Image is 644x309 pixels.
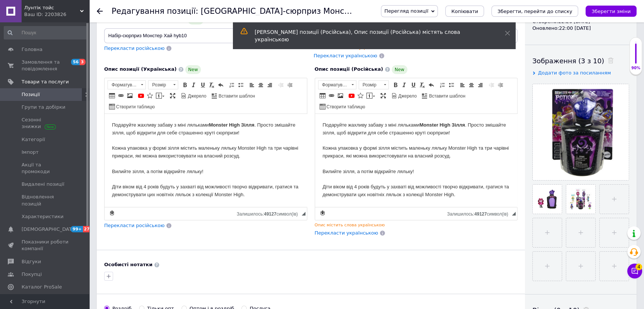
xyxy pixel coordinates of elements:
a: Вставити/Редагувати посилання (Ctrl+L) [327,92,336,100]
a: Таблиця [318,92,327,100]
span: Копіювати [451,9,478,14]
button: Зберегти зміни [586,6,637,17]
strong: Monster High Зілля [104,8,150,14]
a: Вставити шаблон [211,92,256,100]
span: Акції та промокоди [22,162,69,175]
span: Створити таблицю [115,104,155,110]
a: Вставити/видалити маркований список [447,81,455,89]
div: Опис містить слова українською [315,222,518,228]
div: [PERSON_NAME] позиції (Російська), Опис позиції (Російська) містять слова українською [255,28,486,43]
span: Розмір [148,81,171,89]
span: Лунтік тойс [24,4,80,11]
span: Створити таблицю [326,104,365,110]
span: Каталог ProSale [22,284,62,290]
span: Перекласти українською [314,53,377,58]
span: Покупці [22,271,42,278]
a: Зображення [336,92,345,100]
a: Максимізувати [379,92,387,100]
span: Відгуки [22,258,41,265]
a: По лівому краю [458,81,467,89]
a: Вставити іконку [356,92,365,100]
a: Вставити повідомлення [365,92,376,100]
span: Розмір [359,81,381,89]
a: Вставити повідомлення [155,92,166,100]
div: 90% Якість заповнення [629,37,642,75]
iframe: Редактор, CE4ED681-F2DC-47D1-B4BF-176EDD3EF347 [315,114,518,207]
a: Жирний (Ctrl+B) [181,81,189,89]
a: Додати відео з YouTube [347,92,356,100]
span: Форматування [108,81,138,89]
a: Підкреслений (Ctrl+U) [199,81,207,89]
div: 90% [630,66,642,71]
iframe: Редактор, 26C8024D-803B-40D1-A6B2-B2DBE53871FF [105,114,307,207]
span: Форматування [318,81,349,89]
a: Збільшити відступ [496,81,504,89]
span: [DEMOGRAPHIC_DATA] [22,226,77,233]
span: Опис позиції (Українська) [104,66,177,72]
a: Таблиця [108,92,116,100]
a: По лівому краю [248,81,256,89]
a: По центру [467,81,475,89]
div: Повернутися назад [97,8,103,14]
div: Оновлено: 22:00 [DATE] [532,25,629,32]
span: Видалені позиції [22,181,64,188]
a: Додати відео з YouTube [137,92,145,100]
div: Кiлькiсть символiв [237,210,301,217]
a: По правому краю [476,81,484,89]
span: 49127 [474,211,487,217]
a: Зображення [126,92,134,100]
span: Потягніть для зміни розмірів [512,212,516,216]
a: Вставити/видалити нумерований список [438,81,446,89]
a: Вставити іконку [146,92,154,100]
a: Видалити форматування [418,81,426,89]
a: Повернути (Ctrl+Z) [427,81,435,89]
span: Перекласти українською [315,230,378,236]
input: Пошук [4,26,87,39]
div: Ваш ID: 2203826 [24,11,89,18]
div: Кiлькiсть символiв [447,210,512,217]
button: Чат з покупцем4 [627,264,642,278]
span: Сезонні знижки [22,117,69,130]
a: Курсив (Ctrl+I) [400,81,408,89]
span: Вставити шаблон [218,93,255,99]
span: Імпорт [22,149,39,156]
b: Особисті нотатки [104,262,153,267]
a: Зробити резервну копію зараз [318,209,327,217]
button: Зберегти, перейти до списку [491,6,578,17]
a: Створити таблицю [108,102,156,111]
a: Збільшити відступ [286,81,294,89]
p: Подаруйте жахливу забаву з міні ляльками . Просто змішайте зілля, щоб відкрити для себе страшенно... [7,7,195,170]
span: Характеристики [22,213,64,220]
span: 56 [71,59,80,65]
span: Потягніть для зміни розмірів [302,212,305,216]
span: Опис позиції (Російська) [315,66,383,72]
a: Зменшити відступ [277,81,285,89]
a: Створити таблицю [318,102,366,111]
a: Повернути (Ctrl+Z) [217,81,225,89]
span: Категорії [22,136,45,143]
a: Вставити/Редагувати посилання (Ctrl+L) [117,92,125,100]
h1: Редагування позиції: Набір-сюрприз Монстер Хай hyb10 [112,7,403,16]
span: Вставити шаблон [428,93,465,99]
span: New [185,65,201,74]
a: Зробити резервну копію зараз [108,209,116,217]
span: Головна [22,46,42,53]
span: Перегляд позиції [384,8,428,14]
a: Видалити форматування [208,81,216,89]
span: Замовлення та повідомлення [22,59,69,72]
a: Зменшити відступ [487,81,496,89]
a: Підкреслений (Ctrl+U) [409,81,417,89]
span: Показники роботи компанії [22,239,69,252]
a: Максимізувати [169,92,177,100]
a: По правому краю [266,81,274,89]
span: Перекласти російською [104,45,164,51]
span: Перекласти російською [104,223,164,228]
a: Вставити шаблон [421,92,467,100]
span: Групи та добірки [22,104,65,111]
span: 49127 [264,211,276,217]
span: Позиції [22,91,40,98]
a: Жирний (Ctrl+B) [391,81,400,89]
span: Джерело [397,93,417,99]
